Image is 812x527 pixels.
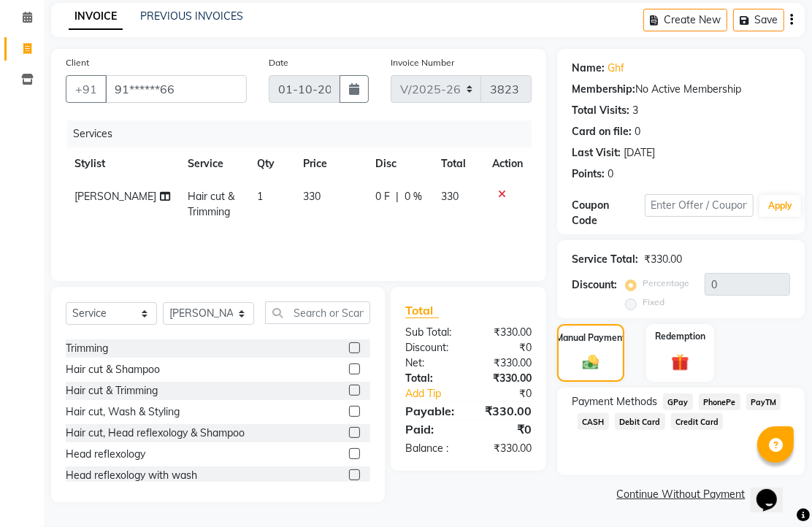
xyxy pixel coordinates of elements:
[469,371,543,386] div: ₹330.00
[624,145,655,161] div: [DATE]
[572,82,790,97] div: No Active Membership
[480,386,543,401] div: ₹0
[572,277,617,293] div: Discount:
[66,147,179,180] th: Stylist
[608,166,613,182] div: 0
[375,189,390,204] span: 0 F
[699,393,740,410] span: PhonePe
[666,352,694,374] img: _gift.svg
[67,120,543,147] div: Services
[405,303,439,318] span: Total
[572,252,638,267] div: Service Total:
[405,189,422,204] span: 0 %
[394,420,469,438] div: Paid:
[66,426,245,441] div: Hair cut, Head reflexology & Shampoo
[432,147,483,180] th: Total
[188,190,234,218] span: Hair cut & Trimming
[66,404,180,420] div: Hair cut, Wash & Styling
[751,469,797,512] iframe: chat widget
[643,9,727,31] button: Create New
[441,190,459,203] span: 330
[671,413,724,430] span: Credit Card
[66,75,107,103] button: +91
[655,330,705,343] label: Redemption
[66,447,145,462] div: Head reflexology
[572,166,605,182] div: Points:
[615,413,665,430] span: Debit Card
[469,325,543,340] div: ₹330.00
[295,147,367,180] th: Price
[396,189,399,204] span: |
[572,124,632,139] div: Card on file:
[179,147,249,180] th: Service
[394,325,469,340] div: Sub Total:
[560,487,802,502] a: Continue Without Payment
[394,441,469,456] div: Balance :
[66,468,197,483] div: Head reflexology with wash
[394,371,469,386] div: Total:
[572,103,629,118] div: Total Visits:
[469,402,543,420] div: ₹330.00
[469,355,543,371] div: ₹330.00
[66,362,160,377] div: Hair cut & Shampoo
[469,441,543,456] div: ₹330.00
[572,82,635,97] div: Membership:
[578,353,604,372] img: _cash.svg
[265,301,370,324] input: Search or Scan
[394,402,469,420] div: Payable:
[483,147,532,180] th: Action
[394,340,469,355] div: Discount:
[635,124,640,139] div: 0
[632,103,638,118] div: 3
[248,147,294,180] th: Qty
[66,383,158,399] div: Hair cut & Trimming
[69,4,123,30] a: INVOICE
[572,61,605,76] div: Name:
[391,56,454,69] label: Invoice Number
[257,190,263,203] span: 1
[140,9,243,23] a: PREVIOUS INVOICES
[759,195,801,217] button: Apply
[394,386,480,401] a: Add Tip
[733,9,784,31] button: Save
[367,147,432,180] th: Disc
[578,413,609,430] span: CASH
[394,355,469,371] div: Net:
[572,394,657,409] span: Payment Methods
[608,61,624,76] a: Ghf
[469,420,543,438] div: ₹0
[105,75,247,103] input: Search by Name/Mobile/Email/Code
[469,340,543,355] div: ₹0
[572,198,645,228] div: Coupon Code
[644,252,682,267] div: ₹330.00
[66,341,108,356] div: Trimming
[643,296,664,309] label: Fixed
[66,56,89,69] label: Client
[746,393,781,410] span: PayTM
[643,277,689,290] label: Percentage
[572,145,621,161] div: Last Visit:
[556,331,626,345] label: Manual Payment
[645,194,754,217] input: Enter Offer / Coupon Code
[304,190,321,203] span: 330
[269,56,288,69] label: Date
[663,393,693,410] span: GPay
[74,190,156,203] span: [PERSON_NAME]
